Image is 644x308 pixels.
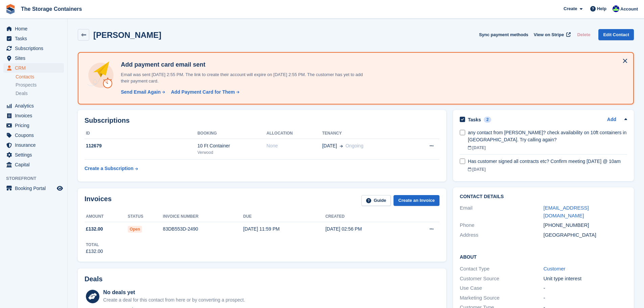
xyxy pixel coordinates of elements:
div: [DATE] 11:59 PM [243,226,325,233]
span: Home [15,24,55,33]
div: Phone [460,221,543,229]
div: - [544,294,627,302]
div: Create a Subscription [85,165,134,172]
div: 112679 [85,142,197,149]
h2: Deals [85,275,102,283]
a: View on Stripe [531,29,572,40]
img: stora-icon-8386f47178a22dfd0bd8f6a31ec36ba5ce8667c1dd55bd0f319d3a0aa187defe.svg [5,4,16,14]
div: Unit type interest [544,275,627,283]
a: any contact from [PERSON_NAME]? check availability on 10ft containers in [GEOGRAPHIC_DATA]. Try c... [468,126,627,154]
span: £132.00 [86,226,103,233]
a: menu [3,121,64,130]
th: Invoice number [163,211,243,222]
a: Customer [544,266,566,271]
div: None [266,142,322,149]
span: Insurance [15,140,55,150]
span: Settings [15,150,55,160]
a: Contacts [16,74,64,80]
div: Verwood [197,149,266,156]
h2: Tasks [468,117,481,123]
div: Customer Source [460,275,543,283]
div: Create a deal for this contact from here or by converting a prospect. [103,297,245,304]
div: No deals yet [103,288,245,297]
a: The Storage Containers [18,3,85,15]
a: menu [3,140,64,150]
h4: Add payment card email sent [118,61,372,69]
button: Sync payment methods [479,29,528,40]
a: Create an Invoice [393,195,439,206]
a: menu [3,111,64,120]
div: 83DB553D-2490 [163,226,243,233]
a: menu [3,24,64,33]
img: Stacy Williams [613,5,619,12]
a: Has customer signed all contracts etc? Confirm meeting [DATE] @ 10am [DATE] [468,155,627,176]
span: Coupons [15,131,55,140]
div: Contact Type [460,265,543,273]
div: [DATE] [468,145,627,151]
a: menu [3,63,64,73]
span: Deals [16,90,28,97]
th: ID [85,128,197,139]
a: [EMAIL_ADDRESS][DOMAIN_NAME] [544,205,589,218]
a: menu [3,34,64,43]
span: Pricing [15,121,55,130]
span: CRM [15,63,55,73]
span: Capital [15,160,55,169]
div: £132.00 [86,248,103,255]
h2: Contact Details [460,194,627,199]
a: menu [3,184,64,193]
a: menu [3,131,64,140]
a: Edit Contact [598,29,634,40]
span: Help [597,5,606,12]
div: - [544,284,627,292]
button: Delete [574,29,593,40]
a: Add [607,116,616,124]
div: Add Payment Card for Them [171,89,235,96]
a: menu [3,160,64,169]
a: menu [3,101,64,111]
img: add-payment-card-4dbda4983b697a7845d177d07a5d71e8a16f1ec00487972de202a45f1e8132f5.svg [87,61,115,90]
div: Marketing Source [460,294,543,302]
a: Prospects [16,81,64,89]
a: Create a Subscription [85,162,138,175]
div: Email [460,204,543,219]
a: Deals [16,90,64,97]
span: Invoices [15,111,55,120]
span: [DATE] [322,142,337,149]
span: View on Stripe [534,31,564,38]
div: [PHONE_NUMBER] [544,221,627,229]
span: Prospects [16,82,37,88]
div: Address [460,231,543,239]
div: 10 Ft Container [197,142,266,149]
th: Due [243,211,325,222]
span: Ongoing [345,143,363,148]
a: menu [3,53,64,63]
h2: [PERSON_NAME] [93,30,161,40]
p: Email was sent [DATE] 2:55 PM. The link to create their account will expire on [DATE] 2:55 PM. Th... [118,71,372,85]
span: Storefront [6,175,67,182]
span: Sites [15,53,55,63]
span: Booking Portal [15,184,55,193]
span: Analytics [15,101,55,111]
a: Add Payment Card for Them [168,89,240,96]
h2: About [460,253,627,260]
span: Create [564,5,577,12]
div: [DATE] 02:56 PM [325,226,407,233]
div: Send Email Again [121,89,161,96]
span: Account [620,6,638,13]
h2: Invoices [85,195,112,206]
a: Guide [361,195,391,206]
div: any contact from [PERSON_NAME]? check availability on 10ft containers in [GEOGRAPHIC_DATA]. Try c... [468,129,627,143]
th: Created [325,211,407,222]
th: Allocation [266,128,322,139]
a: menu [3,150,64,160]
span: Tasks [15,34,55,43]
div: Use Case [460,284,543,292]
h2: Subscriptions [85,117,439,124]
div: Has customer signed all contracts etc? Confirm meeting [DATE] @ 10am [468,158,627,165]
a: Preview store [56,184,64,192]
div: [DATE] [468,166,627,172]
div: 2 [484,117,492,123]
span: Open [128,226,142,233]
th: Booking [197,128,266,139]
